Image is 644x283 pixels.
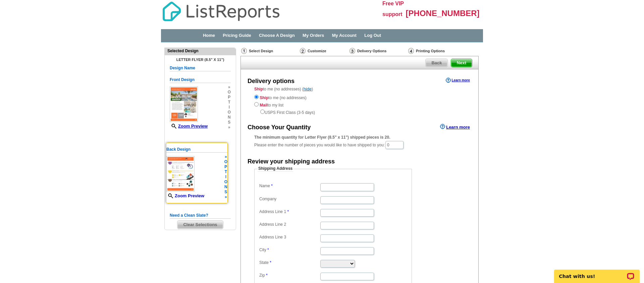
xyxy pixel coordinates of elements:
[228,85,231,90] span: »
[224,195,227,200] span: »
[224,180,227,185] span: o
[259,222,320,227] label: Address Line 2
[349,48,408,56] div: Delivery Options
[300,48,306,54] img: Customize
[248,123,311,132] div: Choose Your Quantity
[170,77,231,83] h5: Front Design
[203,33,215,38] a: Home
[254,134,465,140] div: The minimum quantity for Letter Flyer (8.5" x 11") shipped pieces is 20.
[299,48,349,54] div: Customize
[350,48,355,54] img: Delivery Options
[170,212,231,219] h5: Need a Clean Slate?
[248,157,335,166] div: Review your shipping address
[224,164,227,169] span: p
[254,108,465,116] div: USPS First Class (3-5 days)
[259,33,295,38] a: Choose A Design
[228,115,231,120] span: n
[241,86,478,116] div: to me (no addresses) ( )
[426,59,447,67] span: Back
[332,33,357,38] a: My Account
[260,103,267,108] strong: Mail
[170,124,208,129] a: Zoom Preview
[170,58,231,62] h4: Letter Flyer (8.5" x 11")
[446,78,470,83] a: Learn more
[228,90,231,95] span: o
[259,247,320,253] label: City
[303,33,324,38] a: My Orders
[259,273,320,278] label: Zip
[170,86,198,122] img: small-thumb.jpg
[248,77,294,86] div: Delivery options
[408,48,467,54] div: Printing Options
[240,48,299,56] div: Select Design
[254,93,465,116] div: to me (no addresses) to my list
[224,159,227,164] span: o
[228,110,231,115] span: o
[259,196,320,202] label: Company
[259,209,320,215] label: Address Line 1
[166,146,227,153] h5: Back Design
[254,87,263,91] strong: Ship
[550,262,644,283] iframe: LiveChat chat widget
[241,48,247,54] img: Select Design
[406,9,480,18] span: [PHONE_NUMBER]
[425,59,448,67] a: Back
[166,156,195,192] img: small-thumb.jpg
[228,120,231,125] span: s
[382,1,404,17] span: Free VIP support
[224,169,227,174] span: t
[224,174,227,180] span: i
[177,221,223,229] span: Clear Selections
[259,260,320,266] label: State
[260,95,268,100] strong: Ship
[304,86,312,91] a: hide
[170,65,231,71] h5: Design Name
[224,185,227,190] span: n
[224,190,227,195] span: s
[165,48,236,54] div: Selected Design
[223,33,251,38] a: Pricing Guide
[451,59,472,67] span: Next
[224,154,227,159] span: »
[228,95,231,100] span: p
[259,183,320,189] label: Name
[228,125,231,130] span: »
[364,33,381,38] a: Log Out
[228,100,231,105] span: t
[259,234,320,240] label: Address Line 3
[254,134,465,150] div: Please enter the number of pieces you would like to have shipped to you:
[440,124,470,129] a: Learn more
[228,105,231,110] span: i
[166,193,204,198] a: Zoom Preview
[258,166,293,172] legend: Shipping Address
[408,48,414,54] img: Printing Options & Summary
